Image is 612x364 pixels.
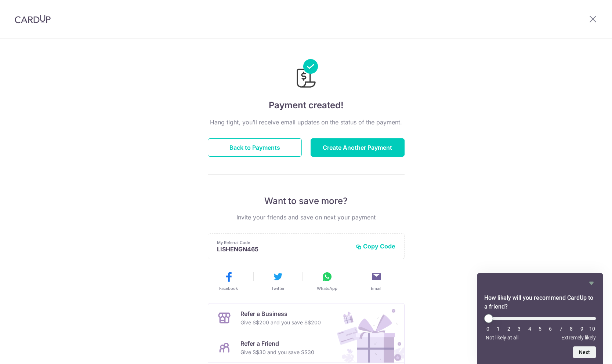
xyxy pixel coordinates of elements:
p: Refer a Friend [240,339,314,348]
h2: How likely will you recommend CardUp to a friend? Select an option from 0 to 10, with 0 being Not... [484,294,596,311]
button: WhatsApp [305,271,349,291]
li: 2 [505,326,513,332]
span: Twitter [271,285,285,291]
li: 1 [495,326,502,332]
li: 9 [578,326,586,332]
p: Invite your friends and save on next your payment [208,213,405,222]
p: Give S$200 and you save S$200 [240,318,321,327]
button: Hide survey [587,279,596,288]
div: How likely will you recommend CardUp to a friend? Select an option from 0 to 10, with 0 being Not... [484,314,596,341]
button: Back to Payments [208,138,302,157]
li: 8 [568,326,575,332]
li: 0 [484,326,492,332]
li: 10 [589,326,596,332]
button: Twitter [256,271,300,291]
p: My Referral Code [217,240,350,245]
span: Email [371,285,381,291]
span: Facebook [219,285,238,291]
p: Hang tight, you’ll receive email updates on the status of the payment. [208,118,405,127]
div: How likely will you recommend CardUp to a friend? Select an option from 0 to 10, with 0 being Not... [484,279,596,358]
span: Extremely likely [561,335,596,341]
li: 5 [536,326,544,332]
p: Want to save more? [208,195,405,207]
p: Give S$30 and you save S$30 [240,348,314,357]
h4: Payment created! [208,99,405,112]
p: Refer a Business [240,309,321,318]
button: Next question [573,346,596,358]
img: Refer [330,303,404,363]
li: 7 [557,326,565,332]
button: Create Another Payment [311,138,405,157]
li: 3 [515,326,523,332]
img: CardUp [15,15,51,23]
img: Payments [294,59,318,90]
li: 4 [526,326,533,332]
span: Not likely at all [486,335,518,341]
span: WhatsApp [317,285,337,291]
p: LISHENGN465 [217,245,350,253]
button: Facebook [207,271,250,291]
li: 6 [547,326,554,332]
button: Email [355,271,398,291]
button: Copy Code [356,243,395,250]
